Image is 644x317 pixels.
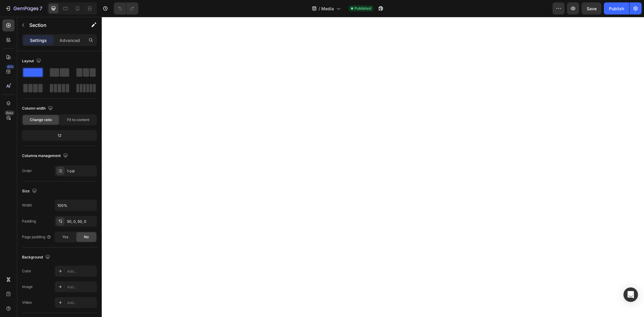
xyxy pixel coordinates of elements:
[22,284,33,290] div: Image
[604,2,629,14] button: Publish
[609,5,624,12] div: Publish
[59,37,80,43] p: Advanced
[321,5,334,12] span: Media
[22,187,38,195] div: Size
[67,117,89,123] span: Fit to content
[623,287,638,302] div: Open Intercom Messenger
[29,21,79,29] p: Section
[22,300,32,305] div: Video
[55,200,97,211] input: Auto
[6,64,14,69] div: 450
[23,131,96,140] div: 12
[22,268,31,274] div: Color
[582,2,601,14] button: Save
[22,152,69,160] div: Columns management
[102,17,644,317] iframe: Design area
[22,253,51,261] div: Background
[22,168,32,174] div: Order
[84,234,89,240] span: No
[22,203,32,208] div: Width
[67,219,95,224] div: 50, 0, 50, 0
[5,110,14,115] div: Beta
[114,2,138,14] div: Undo/Redo
[22,219,36,224] div: Padding
[2,2,45,14] button: 7
[354,6,371,11] span: Published
[30,117,52,123] span: Change ratio
[319,5,320,12] span: /
[587,6,597,11] span: Save
[67,269,95,274] div: Add...
[22,57,42,65] div: Layout
[30,37,47,43] p: Settings
[40,5,42,12] p: 7
[22,234,51,240] div: Page padding
[67,168,95,174] div: 1 col
[67,300,95,306] div: Add...
[62,234,68,240] span: Yes
[67,284,95,290] div: Add...
[22,104,54,113] div: Column width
